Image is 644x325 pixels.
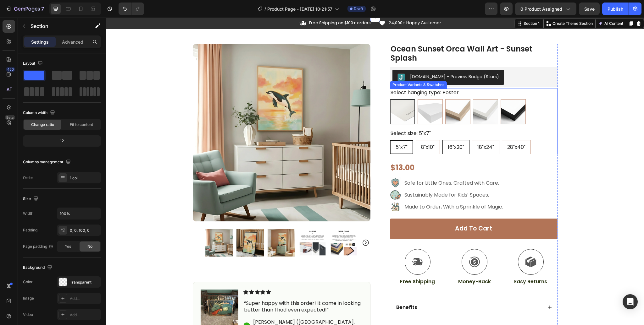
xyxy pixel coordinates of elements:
input: Auto [57,208,101,219]
div: Padding [23,227,37,233]
iframe: To enrich screen reader interactions, please activate Accessibility in Grammarly extension settings [106,18,644,325]
span: Yes [65,244,71,249]
p: Section [31,22,82,30]
div: Columns management [23,158,72,166]
p: Benefits [290,287,311,293]
img: Stylish bedroom corner with a muted green dresser, stacked books, and a cozy cream armchair with ... [162,211,189,239]
img: gempages_494591505411867523-24cc540e-025b-4381-8d48-e5703e709c52.webp [95,272,132,310]
div: Layout [23,59,44,68]
p: 7 [41,5,44,13]
div: Undo/Redo [119,3,144,15]
div: Add to cart [349,207,386,215]
span: 18"x24" [371,126,388,133]
legend: Select size: 5"x7" [284,112,325,120]
button: Save [579,3,600,15]
span: 16"x20" [342,126,358,133]
p: Money-Back [352,261,385,268]
img: Judgeme.png [291,56,299,63]
img: An orca leaps from the ocean against a backdrop of warm sunset hues and soft orange clouds. The a... [130,211,158,239]
div: 1 col [70,175,99,181]
div: Color [23,279,33,285]
span: 0 product assigned [520,6,562,12]
div: Background [23,263,53,272]
button: Carousel Next Arrow [256,221,264,229]
h1: Ocean Sunset Orca Wall Art - Sunset Splash [284,26,452,46]
button: Judge.me - Preview Badge (Stars) [286,52,398,67]
span: No [87,244,92,249]
span: 5"x7" [290,126,302,133]
span: / [264,6,266,12]
span: Draft [354,6,363,12]
p: Made to Order, With a Sprinkle of Magic. [298,186,397,193]
div: Add... [70,296,99,301]
div: $13.00 [284,144,452,156]
button: Publish [602,3,629,15]
div: [DOMAIN_NAME] - Preview Badge (Stars) [304,56,393,62]
div: Section 1 [416,3,435,9]
p: Sustainably Made for Kids’ Spaces. [298,174,397,181]
p: Easy Returns [408,261,441,268]
img: a brochure for a wood frame project [224,211,252,239]
div: Video [23,312,33,317]
span: 28"x40" [401,126,419,133]
span: Save [584,6,595,12]
div: Order [23,175,33,181]
p: “Super happy with this order! It came in looking better than I had even expected!” [138,283,256,296]
div: Publish [608,6,623,12]
div: Add... [70,312,99,318]
div: 12 [24,137,100,145]
div: 450 [6,67,15,72]
div: Product Variants & Swatches [285,64,340,70]
div: Page padding [23,244,53,249]
button: 7 [3,3,47,15]
img: a brochure with a picture of a child's room [193,211,220,239]
div: Column width [23,109,56,117]
div: Width [23,211,33,216]
div: Open Intercom Messenger [623,294,638,309]
div: Beta [5,115,15,120]
div: 0, 0, 100, 0 [70,228,99,233]
div: Transparent [70,279,99,285]
span: Fit to content [70,122,93,127]
legend: Select hanging type: Poster [284,71,353,79]
span: Product Page - [DATE] 10:21:57 [267,6,332,12]
button: 0 product assigned [515,3,576,15]
button: AI Content [491,2,519,10]
span: Change ratio [31,122,54,127]
div: Image [23,295,34,301]
span: 8"x10" [315,126,329,133]
p: Free Shipping [294,261,329,268]
div: Size [23,195,40,203]
p: [PERSON_NAME] ([GEOGRAPHIC_DATA], [GEOGRAPHIC_DATA]) [147,301,256,315]
p: Create Theme Section [447,3,487,9]
p: Advanced [62,39,83,45]
button: Add to cart [284,201,452,221]
p: Safe for Little Ones, Crafted with Care. [298,162,397,169]
p: Settings [31,39,49,45]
